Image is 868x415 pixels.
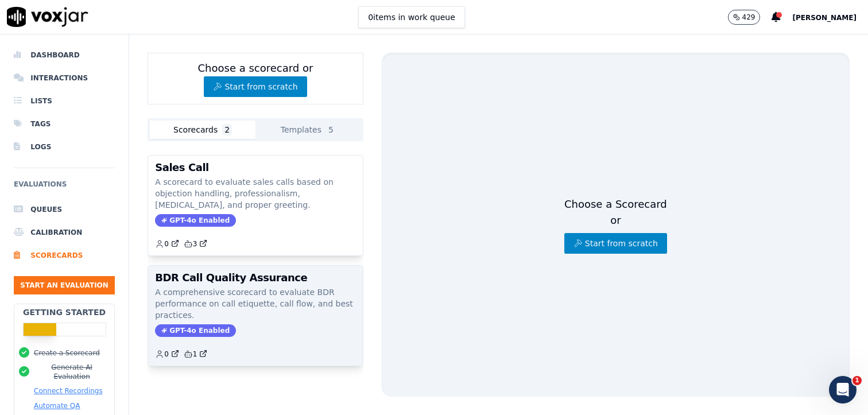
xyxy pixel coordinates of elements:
button: 0 [155,239,184,249]
button: Start an Evaluation [14,276,115,294]
a: Tags [14,113,115,135]
a: Calibration [14,221,115,244]
p: A scorecard to evaluate sales calls based on objection handling, professionalism, [MEDICAL_DATA],... [155,176,356,211]
span: 5 [326,124,336,135]
button: Scorecards [150,121,255,139]
h3: BDR Call Quality Assurance [155,273,356,283]
iframe: Intercom live chat [829,376,857,404]
span: GPT-4o Enabled [155,324,236,337]
img: voxjar logo [7,7,88,27]
a: Queues [14,198,115,221]
a: 0 [155,350,179,359]
button: Templates [255,121,361,139]
div: Choose a scorecard or [148,53,363,104]
a: Dashboard [14,44,115,67]
button: 429 [728,10,772,25]
h3: Sales Call [155,162,356,173]
button: Automate QA [34,401,80,410]
button: 429 [728,10,761,25]
button: [PERSON_NAME] [792,10,868,24]
button: Connect Recordings [34,386,103,395]
button: Generate AI Evaluation [34,363,110,381]
button: 0 [155,350,184,359]
a: Interactions [14,67,115,90]
button: Start from scratch [204,76,307,97]
h6: Evaluations [14,177,115,198]
a: Scorecards [14,244,115,267]
h2: Getting Started [23,307,106,318]
a: Logs [14,135,115,158]
p: A comprehensive scorecard to evaluate BDR performance on call etiquette, call flow, and best prac... [155,286,356,321]
button: 0items in work queue [358,6,465,28]
span: 1 [852,376,862,385]
a: 0 [155,239,179,249]
span: 2 [222,124,232,135]
div: Choose a Scorecard or [564,196,667,254]
a: 3 [184,239,208,249]
a: Lists [14,90,115,113]
span: [PERSON_NAME] [792,14,857,22]
a: 1 [184,350,208,359]
button: Create a Scorecard [34,348,100,358]
span: GPT-4o Enabled [155,214,236,227]
p: 429 [742,13,755,22]
button: Start from scratch [564,233,667,254]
